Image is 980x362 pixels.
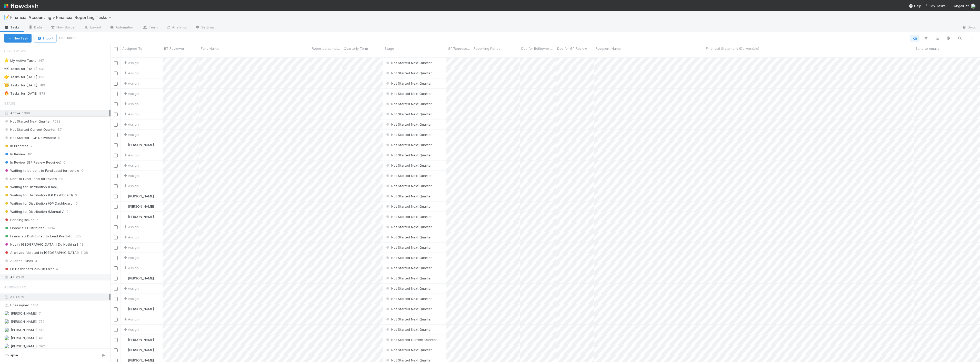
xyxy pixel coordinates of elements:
div: Not Started Next Quarter [385,194,432,199]
span: Stage [4,98,15,108]
div: Not Started Next Quarter [385,153,432,158]
span: Assign [123,286,139,291]
input: Toggle Row Selected [114,215,118,219]
a: Flow Builder [46,24,80,32]
span: Not Started - GP Deliverable [4,135,56,141]
span: 👑 [4,83,9,87]
span: Assign [123,112,139,117]
a: Data [24,24,46,32]
span: Flow Builder [50,25,76,30]
div: Not Started Next Quarter [385,235,432,240]
span: 0 [58,135,60,141]
span: Assigned To [122,46,142,51]
div: Tasks for [DATE] [4,66,37,72]
div: Not Started Next Quarter [385,91,432,96]
span: 0 [81,167,83,174]
a: My Tasks [925,3,946,8]
span: Not Started Next Quarter [385,317,432,321]
div: Assign [123,153,139,158]
span: Not Started Next Quarter [385,184,432,188]
input: Toggle Row Selected [114,195,118,198]
input: Toggle Row Selected [114,338,118,342]
span: Collapse [4,353,18,358]
span: Not Started Next Quarter [385,235,432,239]
div: Active [4,110,109,116]
a: Analytics [162,24,191,32]
span: Not Started Next Quarter [385,153,432,157]
span: Not in [GEOGRAPHIC_DATA] [ Do Nothing ] [4,241,78,248]
span: In Progress [4,143,28,149]
img: avatar_8d06466b-a936-4205-8f52-b0cc03e2a179.png [123,215,127,219]
span: Not Started Next Quarter [385,143,432,147]
span: [PERSON_NAME] [128,215,154,219]
span: 0 [75,192,77,198]
div: Not Started Next Quarter [385,286,432,291]
span: Waiting to be sent to Fund Lead for review [4,167,79,174]
span: Assign [123,235,139,240]
div: Not Started Next Quarter [385,204,432,209]
span: [PERSON_NAME] [128,338,154,342]
span: Assign [123,224,139,229]
span: 13 [80,241,84,248]
span: Assign [123,163,139,168]
span: Not Started Next Quarter [385,256,432,260]
div: Assign [123,101,139,106]
span: 📝 [4,15,9,19]
input: Toggle Row Selected [114,287,118,291]
span: Due for Belltower Review [521,46,554,51]
span: Reported completed by [312,46,341,51]
div: Tasks for [DATE] [4,82,37,88]
img: logo-inverted-e16ddd16eac7371096b0.svg [4,2,38,10]
span: [PERSON_NAME] [128,348,154,352]
span: Assign [123,132,139,137]
span: ⭐ [4,58,9,63]
input: Toggle Row Selected [114,236,118,239]
span: Not Started Next Quarter [385,327,432,331]
span: Not Started Next Quarter [385,81,432,85]
span: Not Started Next Quarter [385,194,432,198]
span: Due for GP Review [557,46,587,51]
span: Not Started Next Quarter [385,204,432,208]
input: Toggle Row Selected [114,277,118,280]
span: Assign [123,317,139,322]
button: NewTask [4,34,32,43]
input: Toggle Row Selected [114,318,118,321]
input: Toggle Row Selected [114,133,118,137]
div: Not Started Next Quarter [385,60,432,65]
span: Assign [123,81,139,86]
span: BT Reviewer [164,46,184,51]
input: Toggle Row Selected [114,225,118,229]
button: Import [34,34,57,43]
span: Not Started Current Quarter [385,338,437,342]
span: Not Started Next Quarter [385,297,432,301]
span: [PERSON_NAME] [128,194,154,198]
div: Tasks for [DATE] [4,74,37,80]
span: 👉 [4,75,9,79]
input: Toggle Row Selected [114,266,118,270]
div: [PERSON_NAME] [123,142,154,147]
span: Not Started Next Quarter [4,118,51,125]
small: 1399 tasks [59,36,75,40]
span: Waiting for Distribution (Email) [4,184,58,190]
span: 👀 [4,66,9,71]
span: LP Dashboard Publish Error [4,266,54,272]
div: Not Started Next Quarter [385,122,432,127]
span: Assign [123,296,139,301]
span: Assign [123,60,139,65]
div: Not Started Next Quarter [385,327,432,332]
span: 7 [39,310,41,317]
div: Not Started Next Quarter [385,173,432,178]
span: Stage [385,46,394,51]
img: avatar_fee1282a-8af6-4c79-b7c7-bf2cfad99775.png [123,307,127,311]
div: [PERSON_NAME] [123,214,154,219]
span: Financial Accounting > Financial Reporting Tasks [10,15,114,20]
span: Not Started Next Quarter [385,286,432,290]
div: [PERSON_NAME] [123,306,154,311]
input: Toggle Row Selected [114,174,118,178]
input: Toggle Row Selected [114,348,118,352]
